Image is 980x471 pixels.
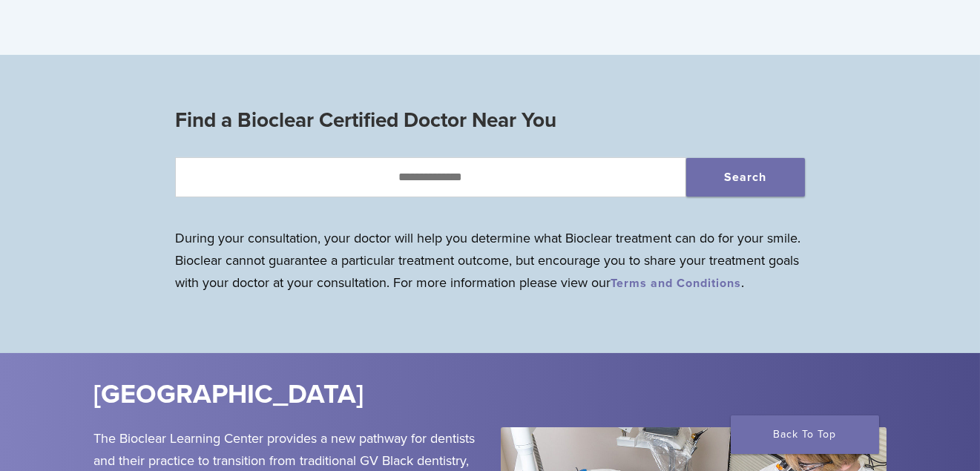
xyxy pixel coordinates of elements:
[175,227,805,294] p: During your consultation, your doctor will help you determine what Bioclear treatment can do for ...
[611,276,741,291] a: Terms and Conditions
[731,415,879,454] a: Back To Top
[175,102,805,138] h3: Find a Bioclear Certified Doctor Near You
[93,377,572,412] h2: [GEOGRAPHIC_DATA]
[686,158,805,197] button: Search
